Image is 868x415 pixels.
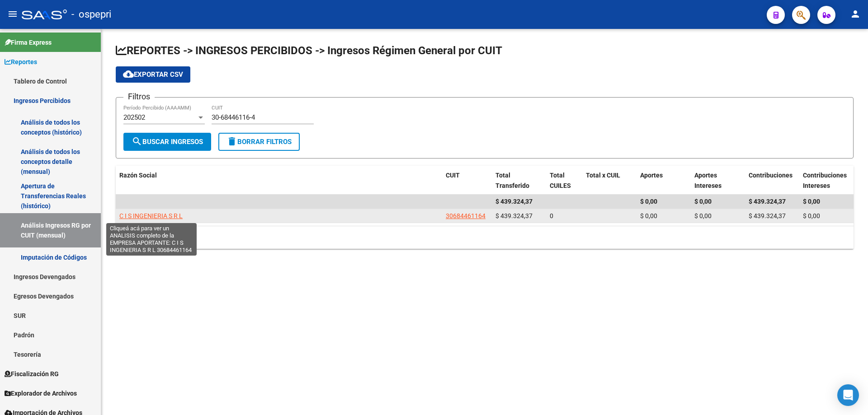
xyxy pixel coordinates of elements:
button: Exportar CSV [116,66,190,83]
span: Reportes [5,57,37,67]
span: $ 0,00 [694,212,712,219]
span: Total x CUIL [586,172,620,179]
span: Exportar CSV [123,70,183,79]
datatable-header-cell: Aportes [637,166,691,196]
mat-icon: cloud_download [123,69,134,79]
mat-icon: search [132,136,142,147]
span: C I S INGENIERIA S R L [119,212,183,219]
div: Open Intercom Messenger [837,384,859,406]
button: Buscar Ingresos [123,133,211,151]
span: Firma Express [5,37,52,47]
span: 202502 [123,113,145,121]
datatable-header-cell: Contribuciones Intereses [799,166,854,196]
datatable-header-cell: Total Transferido [492,166,546,196]
datatable-header-cell: Total x CUIL [582,166,637,196]
span: - ospepri [71,5,111,24]
datatable-header-cell: Razón Social [116,166,442,196]
span: $ 0,00 [640,198,657,205]
mat-icon: delete [226,136,237,147]
span: Aportes Intereses [694,172,722,189]
span: $ 439.324,37 [749,212,786,219]
span: 0 [550,212,553,219]
span: $ 439.324,37 [495,212,533,219]
datatable-header-cell: Aportes Intereses [691,166,745,196]
span: $ 0,00 [803,212,820,219]
span: Aportes [640,172,663,179]
span: $ 439.324,37 [495,198,533,205]
span: $ 0,00 [803,198,820,205]
span: Explorador de Archivos [5,388,77,398]
datatable-header-cell: Contribuciones [745,166,799,196]
span: CUIT [446,172,460,179]
span: Total CUILES [550,172,571,189]
span: 30684461164 [446,212,486,219]
mat-icon: menu [7,9,18,19]
datatable-header-cell: CUIT [442,166,492,196]
span: Razón Social [119,172,157,179]
span: Fiscalización RG [5,369,59,379]
span: $ 0,00 [694,198,712,205]
span: Contribuciones Intereses [803,172,847,189]
span: Borrar Filtros [226,138,292,146]
span: $ 0,00 [640,212,657,219]
span: Buscar Ingresos [132,138,203,146]
span: REPORTES -> INGRESOS PERCIBIDOS -> Ingresos Régimen General por CUIT [116,44,502,57]
h3: Filtros [123,90,155,103]
datatable-header-cell: Total CUILES [546,166,582,196]
mat-icon: person [850,9,861,19]
button: Borrar Filtros [218,133,300,151]
span: Contribuciones [749,172,793,179]
span: $ 439.324,37 [749,198,786,205]
span: Total Transferido [495,172,529,189]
